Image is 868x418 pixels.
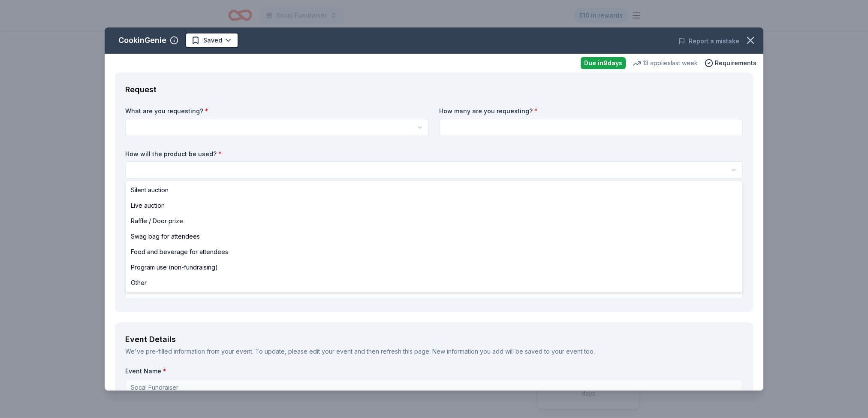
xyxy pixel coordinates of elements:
[131,231,200,242] span: Swag bag for attendees
[276,10,327,21] span: Socal Fundraiser
[131,185,169,195] span: Silent auction
[131,247,228,257] span: Food and beverage for attendees
[131,200,165,211] span: Live auction
[131,278,147,288] span: Other
[131,262,218,273] span: Program use (non-fundraising)
[131,216,183,226] span: Raffle / Door prize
